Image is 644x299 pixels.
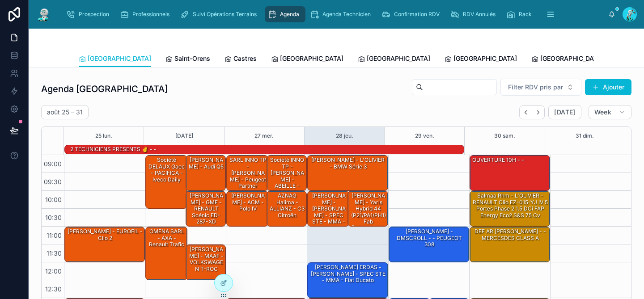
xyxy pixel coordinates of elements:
[147,156,186,184] div: Société DELAUX Gaec - PACIFICA - iveco daily
[95,127,112,145] button: 25 lun.
[175,127,193,145] button: [DATE]
[254,127,274,145] button: 27 mer.
[66,227,144,242] div: [PERSON_NAME] - EUROFIL - clio 2
[88,54,151,63] span: [GEOGRAPHIC_DATA]
[308,191,349,226] div: [PERSON_NAME] - [PERSON_NAME] - SPEC STE - MMA - clio 4
[322,11,371,18] span: Agenda Technicien
[267,156,306,190] div: Société INNO TP - [PERSON_NAME] - ABEILLE - Ford custom transit
[69,145,157,153] div: 2 TECHNICIENS PRESENTS ✌️ - -
[309,263,387,284] div: [PERSON_NAME] ERDAS - [PERSON_NAME] - SPEC STE - MMA - fiat ducato
[267,191,306,226] div: AZNAG Halima - ALLIANZ - C3 Citroën
[174,54,210,63] span: Saint-Orens
[187,192,225,252] div: [PERSON_NAME] - GMF - RENAULT Scénic ED-287-XD Grand Scénic III Phase 2 1.6 dCi FAP eco2 S&S 131 cv
[280,11,299,18] span: Agenda
[59,4,608,24] div: scrollable content
[165,51,210,68] a: Saint-Orens
[187,156,225,171] div: [PERSON_NAME] - Audi Q5
[308,263,387,298] div: [PERSON_NAME] ERDAS - [PERSON_NAME] - SPEC STE - MMA - fiat ducato
[445,51,517,68] a: [GEOGRAPHIC_DATA]
[448,6,502,22] a: RDV Annulés
[42,160,64,168] span: 09:00
[500,79,581,96] button: Select Button
[186,156,225,190] div: [PERSON_NAME] - Audi Q5
[309,192,348,232] div: [PERSON_NAME] - [PERSON_NAME] - SPEC STE - MMA - clio 4
[227,191,268,226] div: [PERSON_NAME] - ACM - polo IV
[390,227,468,248] div: [PERSON_NAME] - DMSCROLL - - PEUGEOT 308
[193,11,257,18] span: Suivi Opérations Terrains
[79,11,109,18] span: Prospection
[69,145,157,154] div: 2 TECHNICIENS PRESENTS ✌️ - -
[268,192,306,219] div: AZNAG Halima - ALLIANZ - C3 Citroën
[415,127,434,145] button: 29 ven.
[471,156,525,164] div: OUVERTURE 10H - -
[228,192,267,213] div: [PERSON_NAME] - ACM - polo IV
[117,6,176,22] a: Professionnels
[228,156,267,190] div: SARL INNO TP - [PERSON_NAME] - Peugeot partner
[41,83,168,95] h1: Agenda [GEOGRAPHIC_DATA]
[508,83,563,92] span: Filter RDV pris par
[594,108,611,116] span: Week
[532,105,545,119] button: Next
[336,127,353,145] button: 28 jeu.
[44,232,64,239] span: 11:00
[307,6,377,22] a: Agenda Technicien
[540,54,604,63] span: [GEOGRAPHIC_DATA]
[453,54,517,63] span: [GEOGRAPHIC_DATA]
[43,267,64,275] span: 12:00
[43,196,64,203] span: 10:00
[146,156,187,208] div: Société DELAUX Gaec - PACIFICA - iveco daily
[576,127,594,145] button: 31 dim.
[379,6,446,22] a: Confirmation RDV
[309,156,387,171] div: [PERSON_NAME] - L'OLIVIER - BMW Série 3
[233,54,257,63] span: Castres
[146,227,187,280] div: OMENA SARL - AXA - Renault trafic
[43,285,64,293] span: 12:30
[348,191,387,226] div: [PERSON_NAME] - Yaris Hybrid 44 (P21/PA1/PH1) Fab [GEOGRAPHIC_DATA] 1.5 VVTI 12V 116 HSD Hybrid E...
[470,227,550,262] div: DEF AR [PERSON_NAME] - - MERCESDES CLASS A
[227,156,268,190] div: SARL INNO TP - [PERSON_NAME] - Peugeot partner
[494,127,515,145] button: 30 sam.
[79,51,151,67] a: [GEOGRAPHIC_DATA]
[463,11,496,18] span: RDV Annulés
[186,245,225,280] div: [PERSON_NAME] - MAAF - VOLKSWAGEN T-ROC
[36,7,52,21] img: App logo
[43,214,64,221] span: 10:30
[519,11,532,18] span: Rack
[268,156,306,203] div: Société INNO TP - [PERSON_NAME] - ABEILLE - Ford custom transit
[531,51,604,68] a: [GEOGRAPHIC_DATA]
[554,108,575,116] span: [DATE]
[358,51,430,68] a: [GEOGRAPHIC_DATA]
[308,156,387,190] div: [PERSON_NAME] - L'OLIVIER - BMW Série 3
[132,11,169,18] span: Professionnels
[187,245,225,273] div: [PERSON_NAME] - MAAF - VOLKSWAGEN T-ROC
[271,51,343,68] a: [GEOGRAPHIC_DATA]
[280,54,343,63] span: [GEOGRAPHIC_DATA]
[471,192,549,219] div: Salmaa Rhm - L'OLIVIER - RENAULT Clio EZ-015-YJ IV 5 Portes Phase 2 1.5 dCi FAP Energy eco2 S&S 7...
[389,227,469,262] div: [PERSON_NAME] - DMSCROLL - - PEUGEOT 308
[64,6,115,22] a: Prospection
[504,6,538,22] a: Rack
[178,6,263,22] a: Suivi Opérations Terrains
[265,6,305,22] a: Agenda
[186,191,225,226] div: [PERSON_NAME] - GMF - RENAULT Scénic ED-287-XD Grand Scénic III Phase 2 1.6 dCi FAP eco2 S&S 131 cv
[367,54,430,63] span: [GEOGRAPHIC_DATA]
[470,191,550,226] div: Salmaa Rhm - L'OLIVIER - RENAULT Clio EZ-015-YJ IV 5 Portes Phase 2 1.5 dCi FAP Energy eco2 S&S 7...
[42,178,64,185] span: 09:30
[585,79,631,95] button: Ajouter
[589,105,631,119] button: Week
[548,105,581,119] button: [DATE]
[44,249,64,257] span: 11:30
[47,108,83,117] h2: août 25 – 31
[470,156,550,190] div: OUVERTURE 10H - -
[349,192,387,264] div: [PERSON_NAME] - Yaris Hybrid 44 (P21/PA1/PH1) Fab [GEOGRAPHIC_DATA] 1.5 VVTI 12V 116 HSD Hybrid E...
[225,51,257,68] a: Castres
[65,227,144,262] div: [PERSON_NAME] - EUROFIL - clio 2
